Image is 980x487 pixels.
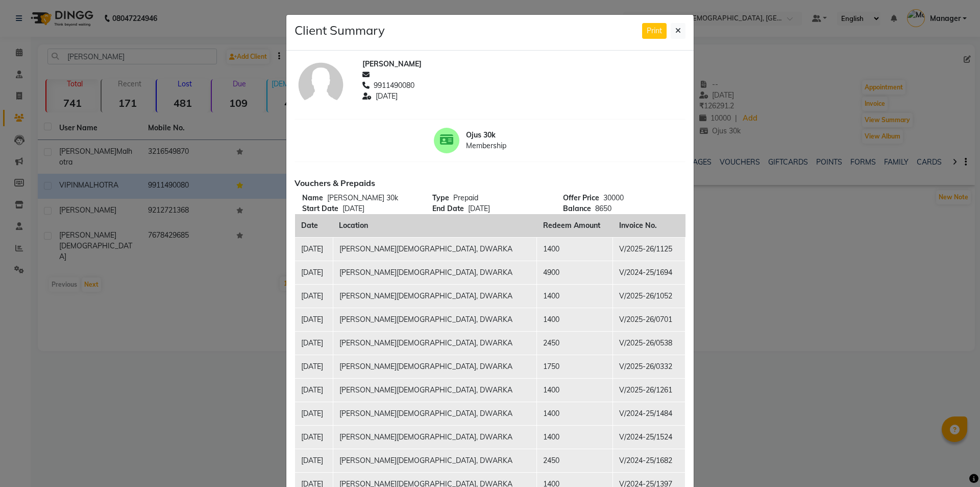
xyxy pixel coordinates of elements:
[333,425,537,449] td: [PERSON_NAME][DEMOGRAPHIC_DATA], DWARKA
[295,284,333,308] td: [DATE]
[603,193,624,202] span: 30000
[295,425,333,449] td: [DATE]
[295,331,333,355] td: [DATE]
[537,261,613,284] td: 4900
[342,204,364,213] span: [DATE]
[613,284,685,308] td: V/2025-26/1052
[613,425,685,449] td: V/2024-25/1524
[537,425,613,449] td: 1400
[333,402,537,425] td: [PERSON_NAME][DEMOGRAPHIC_DATA], DWARKA
[295,449,333,472] td: [DATE]
[563,203,591,214] span: Balance
[333,284,537,308] td: [PERSON_NAME][DEMOGRAPHIC_DATA], DWARKA
[295,261,333,284] td: [DATE]
[302,203,338,214] span: Start Date
[537,237,613,261] td: 1400
[642,23,667,39] button: Print
[537,308,613,331] td: 1400
[333,237,537,261] td: [PERSON_NAME][DEMOGRAPHIC_DATA], DWARKA
[333,261,537,284] td: [PERSON_NAME][DEMOGRAPHIC_DATA], DWARKA
[537,402,613,425] td: 1400
[537,284,613,308] td: 1400
[937,446,970,477] iframe: chat widget
[333,214,537,238] th: Location
[537,378,613,402] td: 1400
[613,378,685,402] td: V/2025-26/1261
[295,308,333,331] td: [DATE]
[295,237,333,261] td: [DATE]
[295,23,385,38] h4: Client Summary
[362,59,422,69] span: [PERSON_NAME]
[466,141,546,151] span: Membership
[613,261,685,284] td: V/2024-25/1694
[333,449,537,472] td: [PERSON_NAME][DEMOGRAPHIC_DATA], DWARKA
[563,193,599,203] span: Offer Price
[537,355,613,378] td: 1750
[453,193,478,202] span: Prepaid
[295,355,333,378] td: [DATE]
[374,80,414,91] span: 9911490080
[333,378,537,402] td: [PERSON_NAME][DEMOGRAPHIC_DATA], DWARKA
[468,204,490,213] span: [DATE]
[333,308,537,331] td: [PERSON_NAME][DEMOGRAPHIC_DATA], DWARKA
[327,193,398,202] span: [PERSON_NAME] 30k
[333,355,537,378] td: [PERSON_NAME][DEMOGRAPHIC_DATA], DWARKA
[537,331,613,355] td: 2450
[613,331,685,355] td: V/2025-26/0538
[432,193,449,203] span: Type
[295,378,333,402] td: [DATE]
[537,449,613,472] td: 2450
[613,308,685,331] td: V/2025-26/0701
[537,214,613,238] th: Redeem Amount
[302,193,323,203] span: Name
[466,130,546,141] span: Ojus 30k
[432,203,464,214] span: End Date
[333,331,537,355] td: [PERSON_NAME][DEMOGRAPHIC_DATA], DWARKA
[295,402,333,425] td: [DATE]
[613,214,685,238] th: Invoice No.
[613,237,685,261] td: V/2025-26/1125
[613,449,685,472] td: V/2024-25/1682
[376,91,398,102] span: [DATE]
[613,355,685,378] td: V/2025-26/0332
[295,214,333,238] th: Date
[595,204,611,213] span: 8650
[613,402,685,425] td: V/2024-25/1484
[295,178,685,188] h6: Vouchers & Prepaids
